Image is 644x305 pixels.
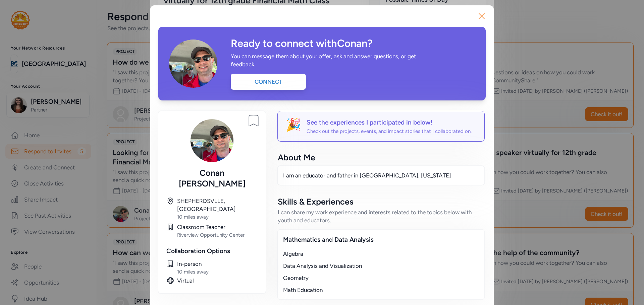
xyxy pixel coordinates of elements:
div: Conan [PERSON_NAME] [166,167,258,189]
div: Data Analysis and Visualization [283,262,479,270]
div: Algebra [283,250,479,258]
div: Collaboration Options [166,246,258,256]
p: I am an educator and father in [GEOGRAPHIC_DATA], [US_STATE] [283,171,479,179]
div: You can message them about your offer, ask and answer questions, or get feedback. [231,52,424,68]
div: Virtual [177,277,258,285]
div: 🎉 [286,118,301,135]
div: About Me [278,152,484,163]
div: Check out the projects, events, and impact stories that I collaborated on. [307,128,472,135]
div: Skills & Experiences [278,196,484,207]
div: SHEPHERDSVLLE, [GEOGRAPHIC_DATA] [177,197,258,213]
img: Avatar [169,40,217,88]
div: In-person [177,260,258,268]
div: Math Education [283,286,479,294]
div: Riverview Opportunity Center [177,232,258,238]
div: Classroom Teacher [177,223,258,231]
div: I can share my work experience and interests related to the topics below with youth and educators. [278,208,484,224]
div: Mathematics and Data Analysis [283,235,479,244]
div: Connect [231,74,306,90]
img: Avatar [191,119,233,162]
div: See the experiences I participated in below! [307,118,472,127]
div: Geometry [283,274,479,282]
div: 10 miles away [177,214,258,220]
div: 10 miles away [177,269,258,275]
div: Ready to connect with Conan ? [231,37,475,50]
